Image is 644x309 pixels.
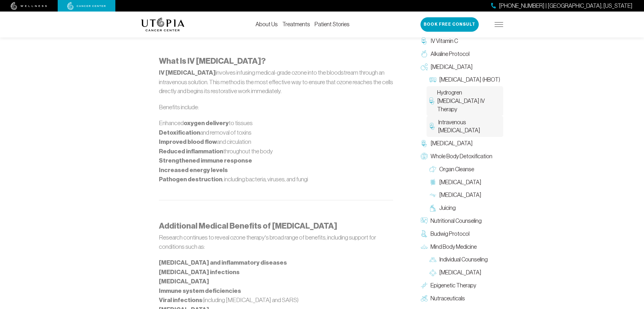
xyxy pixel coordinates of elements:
[427,116,503,137] a: Intravenous [MEDICAL_DATA]
[421,63,428,70] img: Oxygen Therapy
[431,243,477,251] span: Mind Body Medicine
[418,150,503,163] a: Whole Body Detoxification
[418,279,503,292] a: Epigenetic Therapy
[427,163,503,176] a: Organ Cleanse
[418,61,503,74] a: [MEDICAL_DATA]
[159,147,393,156] li: throughout the body
[431,230,470,238] span: Budwig Protocol
[159,69,216,76] strong: IV [MEDICAL_DATA]
[439,178,481,186] span: [MEDICAL_DATA]
[159,233,393,251] p: Research continues to reveal ozone therapy’s broad range of benefits, including support for condi...
[429,269,436,276] img: Group Therapy
[431,217,482,225] span: Nutritional Counseling
[418,227,503,240] a: Budwig Protocol
[431,152,492,161] span: Whole Body Detoxification
[421,50,428,57] img: Alkaline Protocol
[429,179,436,186] img: Colon Therapy
[11,2,47,10] img: wellness
[282,21,310,27] a: Treatments
[495,22,503,27] img: icon-hamburger
[159,268,240,276] strong: [MEDICAL_DATA] infections
[418,137,503,150] a: [MEDICAL_DATA]
[159,259,287,266] strong: [MEDICAL_DATA] and inflammatory diseases
[159,137,393,147] li: and circulation
[159,68,393,96] p: involves infusing medical-grade ozone into the bloodstream through an intravenous solution. This ...
[421,230,428,237] img: Budwig Protocol
[431,281,476,290] span: Epigenetic Therapy
[431,63,473,71] span: [MEDICAL_DATA]
[429,123,435,130] img: Intravenous Ozone Therapy
[427,86,503,116] a: Hydrogren [MEDICAL_DATA] IV Therapy
[438,118,500,135] span: Intravenous [MEDICAL_DATA]
[421,243,428,250] img: Mind Body Medicine
[418,292,503,305] a: Nutraceuticals
[184,119,229,127] strong: oxygen delivery
[429,76,436,83] img: Hyperbaric Oxygen Therapy (HBOT)
[431,37,458,45] span: IV Vitamin C
[427,201,503,214] a: Juicing
[421,140,428,147] img: Chelation Therapy
[418,48,503,61] a: Alkaline Protocol
[421,295,428,302] img: Nutraceuticals
[159,278,209,285] strong: [MEDICAL_DATA]
[159,138,217,146] strong: Improved blood flow
[159,175,393,184] li: , including bacteria, viruses, and fungi
[421,217,428,224] img: Nutritional Counseling
[159,176,222,183] strong: Pathogen destruction
[427,266,503,279] a: [MEDICAL_DATA]
[141,18,185,31] img: logo
[421,282,428,289] img: Epigenetic Therapy
[491,2,632,10] a: [PHONE_NUMBER] | [GEOGRAPHIC_DATA], [US_STATE]
[67,2,106,10] img: cancer center
[418,240,503,253] a: Mind Body Medicine
[429,97,434,104] img: Hydrogren Peroxide IV Therapy
[431,139,473,148] span: [MEDICAL_DATA]
[429,192,436,199] img: Lymphatic Massage
[315,21,350,27] a: Patient Stories
[420,17,479,32] button: Book Free Consult
[159,129,200,136] strong: Detoxification
[159,128,393,137] li: and removal of toxins
[439,268,481,277] span: [MEDICAL_DATA]
[421,37,428,44] img: IV Vitamin C
[499,2,632,10] span: [PHONE_NUMBER] | [GEOGRAPHIC_DATA], [US_STATE]
[429,256,436,263] img: Individual Counseling
[431,50,470,58] span: Alkaline Protocol
[427,176,503,189] a: [MEDICAL_DATA]
[256,21,278,27] a: About Us
[159,148,223,155] strong: Reduced inflammation
[427,73,503,86] a: [MEDICAL_DATA] (HBOT)
[418,214,503,227] a: Nutritional Counseling
[159,295,393,305] li: (including [MEDICAL_DATA] and SARS)
[159,296,202,304] strong: Viral infections
[421,153,428,160] img: Whole Body Detoxification
[159,103,393,112] p: Benefits include:
[429,205,436,212] img: Juicing
[159,287,241,295] strong: Immune system deficiencies
[159,118,393,128] li: Enhanced to tissues
[439,76,500,84] span: [MEDICAL_DATA] (HBOT)
[439,191,481,199] span: [MEDICAL_DATA]
[439,165,474,174] span: Organ Cleanse
[427,189,503,201] a: [MEDICAL_DATA]
[159,221,337,231] strong: Additional Medical Benefits of [MEDICAL_DATA]
[439,255,488,264] span: Individual Counseling
[437,88,500,113] span: Hydrogren [MEDICAL_DATA] IV Therapy
[159,166,228,174] strong: Increased energy levels
[159,56,266,66] strong: What Is IV [MEDICAL_DATA]?
[431,294,465,303] span: Nutraceuticals
[439,204,456,212] span: Juicing
[159,157,252,164] strong: Strengthened immune response
[429,166,436,173] img: Organ Cleanse
[418,35,503,48] a: IV Vitamin C
[427,253,503,266] a: Individual Counseling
